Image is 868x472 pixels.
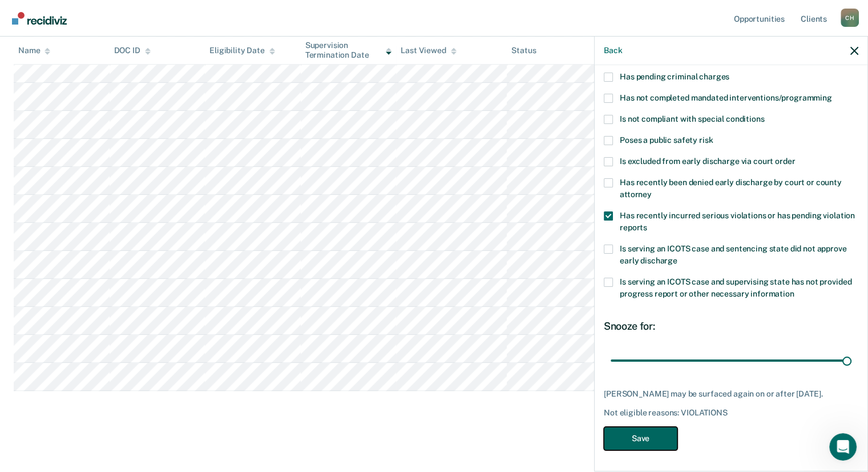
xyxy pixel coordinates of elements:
span: Is excluded from early discharge via court order [620,157,795,166]
div: Eligibility Date [209,46,275,55]
div: Supervision Termination Date [305,41,392,60]
iframe: Intercom live chat [829,433,857,461]
div: DOC ID [114,46,151,55]
button: Save [604,427,677,450]
span: Has not completed mandated interventions/programming [620,93,832,102]
button: Profile dropdown button [841,9,859,27]
span: Is serving an ICOTS case and sentencing state did not approve early discharge [620,244,846,265]
div: Not eligible reasons: VIOLATIONS [604,408,858,418]
img: Recidiviz [12,12,67,25]
span: Has pending criminal charges [620,72,729,81]
div: Last Viewed [401,46,456,55]
div: C H [841,9,859,27]
button: Back [604,46,622,55]
span: Is serving an ICOTS case and supervising state has not provided progress report or other necessar... [620,277,851,298]
span: Poses a public safety risk [620,135,713,145]
div: Status [511,46,536,55]
div: Name [18,46,50,55]
div: [PERSON_NAME] may be surfaced again on or after [DATE]. [604,389,858,399]
div: Snooze for: [604,320,858,333]
span: Has recently been denied early discharge by court or county attorney [620,178,842,199]
span: Is not compliant with special conditions [620,114,764,123]
span: Has recently incurred serious violations or has pending violation reports [620,211,855,232]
